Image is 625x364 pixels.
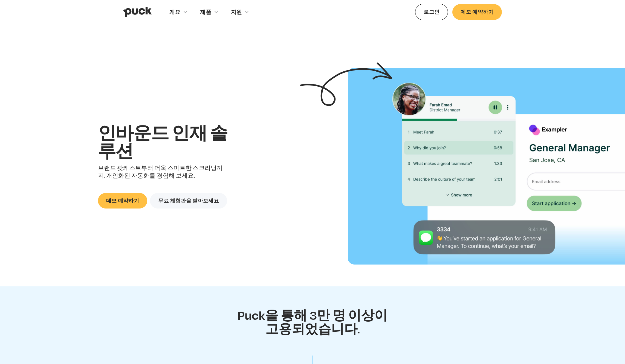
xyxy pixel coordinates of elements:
font: 개요 [169,9,180,15]
font: 브랜드 팟캐스트부터 더욱 스마트한 스크리닝까지, 개인화된 자동화를 경험해 보세요. [98,165,223,179]
a: 무료 체험판을 받아보세요 [150,193,227,209]
font: Puck을 통해 3만 명 이상이 고용되었습니다. [238,307,387,336]
font: 로그인 [424,9,439,15]
a: 데모 예약하기 [452,4,502,20]
font: 제품 [200,9,211,15]
font: 무료 체험판을 받아보세요 [158,198,219,204]
font: 자원 [231,9,242,15]
a: 데모 예약하기 [98,193,147,209]
font: 인바운드 인재 솔루션 [98,122,228,161]
a: 로그인 [415,4,448,20]
font: 데모 예약하기 [106,198,139,204]
font: 데모 예약하기 [461,9,494,15]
